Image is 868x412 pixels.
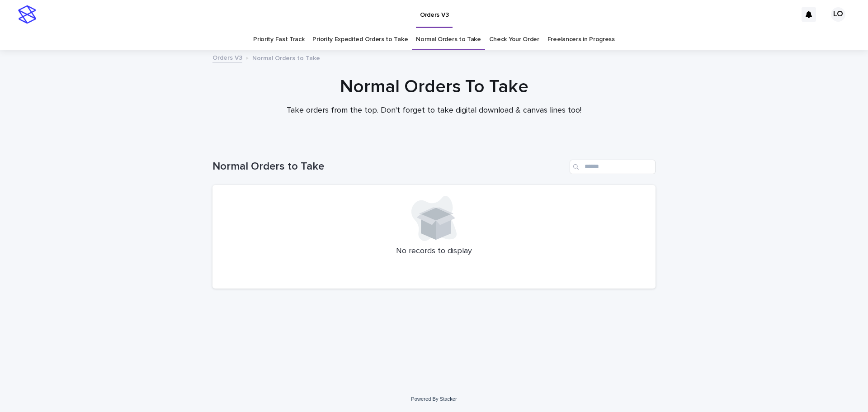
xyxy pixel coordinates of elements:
[212,52,242,62] a: Orders V3
[252,52,320,62] p: Normal Orders to Take
[831,7,845,22] div: LO
[253,29,304,50] a: Priority Fast Track
[18,5,36,24] img: stacker-logo-s-only.png
[411,396,457,402] a: Powered By Stacker
[312,29,408,50] a: Priority Expedited Orders to Take
[212,160,566,173] h1: Normal Orders to Take
[570,160,656,174] input: Search
[489,29,539,50] a: Check Your Order
[212,76,656,98] h1: Normal Orders To Take
[416,29,481,50] a: Normal Orders to Take
[223,246,645,256] p: No records to display
[547,29,615,50] a: Freelancers in Progress
[253,106,615,116] p: Take orders from the top. Don't forget to take digital download & canvas lines too!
